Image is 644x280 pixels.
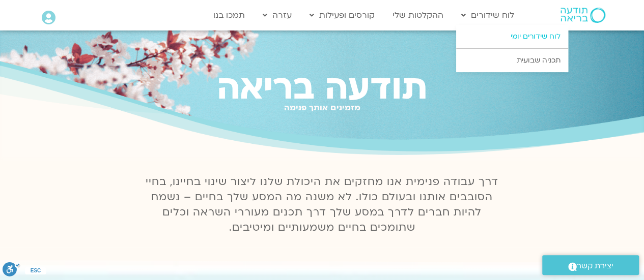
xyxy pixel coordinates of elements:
[140,174,505,235] p: דרך עבודה פנימית אנו מחזקים את היכולת שלנו ליצור שינוי בחיינו, בחיי הסובבים אותנו ובעולם כולו. לא...
[387,6,449,25] a: ההקלטות שלי
[208,6,250,25] a: תמכו בנו
[456,25,568,48] a: לוח שידורים יומי
[304,6,380,25] a: קורסים ופעילות
[258,6,297,25] a: עזרה
[577,259,613,273] span: יצירת קשר
[542,255,639,275] a: יצירת קשר
[456,49,568,72] a: תכניה שבועית
[456,6,519,25] a: לוח שידורים
[561,8,605,23] img: תודעה בריאה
